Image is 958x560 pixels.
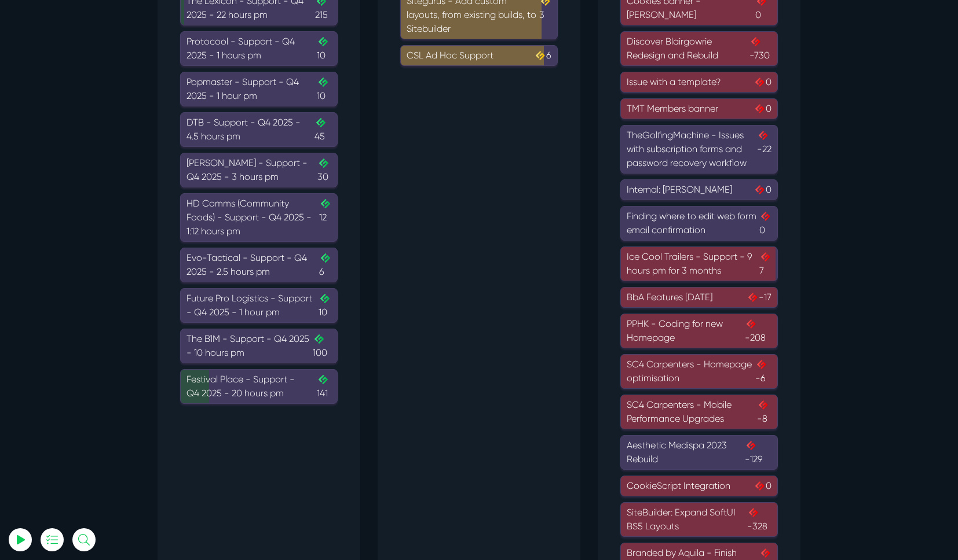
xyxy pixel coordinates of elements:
a: CookieScript Integration0 [620,476,778,496]
span: 45 [315,116,331,143]
div: [PERSON_NAME] - Support - Q4 2025 - 3 hours pm [187,156,331,184]
span: -328 [747,506,771,533]
a: SiteBuilder: Expand SoftUI BS5 Layouts-328 [620,502,778,537]
div: Festival Place - Support - Q4 2025 - 20 hours pm [187,373,331,400]
a: Issue with a template?0 [620,72,778,93]
a: TMT Members banner0 [620,98,778,119]
a: Evo-Tactical - Support - Q4 2025 - 2.5 hours pm6 [180,248,338,282]
span: -6 [755,358,771,385]
span: 0 [754,479,771,493]
a: SC4 Carpenters - Mobile Performance Upgrades-8 [620,395,778,429]
div: Protocool - Support - Q4 2025 - 1 hours pm [187,35,331,62]
div: SC4 Carpenters - Mobile Performance Upgrades [627,398,771,426]
div: CSL Ad Hoc Support [407,49,551,62]
span: 0 [759,209,771,237]
a: Discover Blairgowrie Redesign and Rebuild-730 [620,31,778,66]
div: DTB - Support - Q4 2025 - 4.5 hours pm [187,116,331,143]
div: HD Comms (Community Foods) - Support - Q4 2025 - 1:12 hours pm [187,197,331,238]
span: -129 [745,439,771,466]
div: SiteBuilder: Expand SoftUI BS5 Layouts [627,506,771,533]
span: 6 [534,49,551,62]
a: Popmaster - Support - Q4 2025 - 1 hour pm10 [180,72,338,106]
a: Ice Cool Trailers - Support - 9 hours pm for 3 months7 [620,246,778,281]
span: 10 [319,292,331,319]
div: Ice Cool Trailers - Support - 9 hours pm for 3 months [627,250,771,278]
a: The B1M - Support - Q4 2025 - 10 hours pm100 [180,329,338,363]
span: -8 [757,398,771,426]
span: 30 [317,156,331,184]
a: TheGolfingMachine - Issues with subscription forms and password recovery workflow-22 [620,125,778,174]
span: 141 [317,373,331,400]
a: HD Comms (Community Foods) - Support - Q4 2025 - 1:12 hours pm12 [180,193,338,242]
div: Evo-Tactical - Support - Q4 2025 - 2.5 hours pm [187,251,331,279]
span: -208 [745,317,771,345]
div: SC4 Carpenters - Homepage optimisation [627,358,771,385]
div: TMT Members banner [627,102,771,116]
button: Log In [38,204,165,229]
span: 6 [319,251,331,279]
a: CSL Ad Hoc Support6 [400,45,558,66]
span: 0 [754,183,771,197]
div: BbA Features [DATE] [627,290,771,304]
a: Aesthetic Medispa 2023 Rebuild-129 [620,435,778,470]
span: 0 [754,75,771,89]
div: Finding where to edit web form email confirmation [627,209,771,237]
a: Festival Place - Support - Q4 2025 - 20 hours pm141 [180,369,338,404]
div: Future Pro Logistics - Support - Q4 2025 - 1 hour pm [187,292,331,319]
a: Protocool - Support - Q4 2025 - 1 hours pm10 [180,31,338,66]
div: Popmaster - Support - Q4 2025 - 1 hour pm [187,75,331,103]
a: PPHK - Coding for new Homepage-208 [620,314,778,348]
a: BbA Features [DATE]-17 [620,287,778,308]
div: Aesthetic Medispa 2023 Rebuild [627,439,771,466]
a: Future Pro Logistics - Support - Q4 2025 - 1 hour pm10 [180,288,338,323]
span: -22 [757,128,771,170]
div: Discover Blairgowrie Redesign and Rebuild [627,35,771,62]
a: DTB - Support - Q4 2025 - 4.5 hours pm45 [180,112,338,147]
div: The B1M - Support - Q4 2025 - 10 hours pm [187,332,331,360]
a: [PERSON_NAME] - Support - Q4 2025 - 3 hours pm30 [180,153,338,187]
span: 10 [317,75,331,103]
a: Internal: [PERSON_NAME]0 [620,179,778,200]
span: 12 [319,197,331,238]
div: TheGolfingMachine - Issues with subscription forms and password recovery workflow [627,128,771,170]
span: 7 [759,250,771,278]
div: Internal: [PERSON_NAME] [627,183,771,197]
span: -17 [747,290,771,304]
input: Email [38,136,165,161]
div: Issue with a template? [627,75,771,89]
div: CookieScript Integration [627,479,771,493]
span: -730 [749,35,772,62]
div: PPHK - Coding for new Homepage [627,317,771,345]
a: Finding where to edit web form email confirmation0 [620,206,778,241]
span: 100 [313,332,331,360]
span: 10 [317,35,331,62]
span: 0 [754,102,771,116]
a: SC4 Carpenters - Homepage optimisation-6 [620,354,778,389]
